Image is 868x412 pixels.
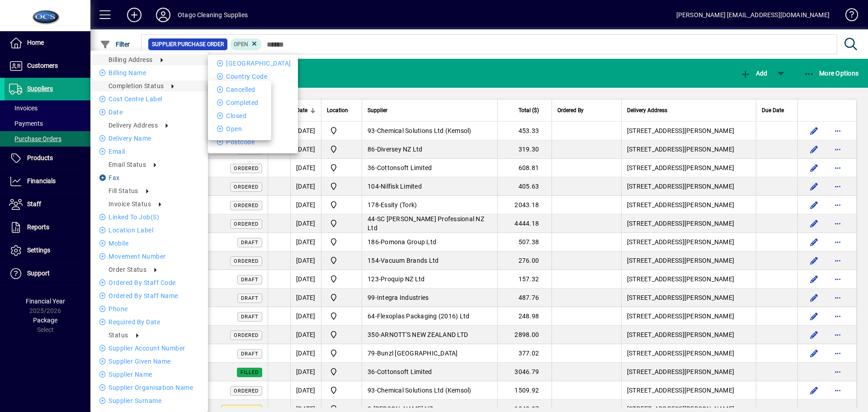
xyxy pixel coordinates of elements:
[108,331,128,339] span: Status
[90,382,208,393] li: Supplier Organisation name
[108,122,158,129] span: Delivery address
[90,146,208,157] li: Email
[108,266,146,273] span: Order Status
[108,56,153,63] span: Billing address
[90,356,208,367] li: Supplier Given name
[90,343,208,354] li: Supplier Account number
[90,133,208,144] li: Delivery name
[90,225,208,236] li: Location Label
[90,94,208,104] li: Cost Centre Label
[90,369,208,380] li: Supplier name
[90,303,208,314] li: Phone
[90,238,208,249] li: Mobile
[90,277,208,288] li: Ordered by staff code
[90,317,208,327] li: Required by date
[90,395,208,406] li: Supplier Surname
[90,251,208,262] li: Movement Number
[90,107,208,118] li: Date
[108,161,146,168] span: Email status
[90,67,208,78] li: Billing name
[90,212,208,223] li: Linked to Job(s)
[108,200,151,208] span: Invoice Status
[108,187,138,194] span: Fill Status
[108,82,164,90] span: Completion Status
[90,172,208,183] li: Fax
[90,290,208,301] li: Ordered by staff name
